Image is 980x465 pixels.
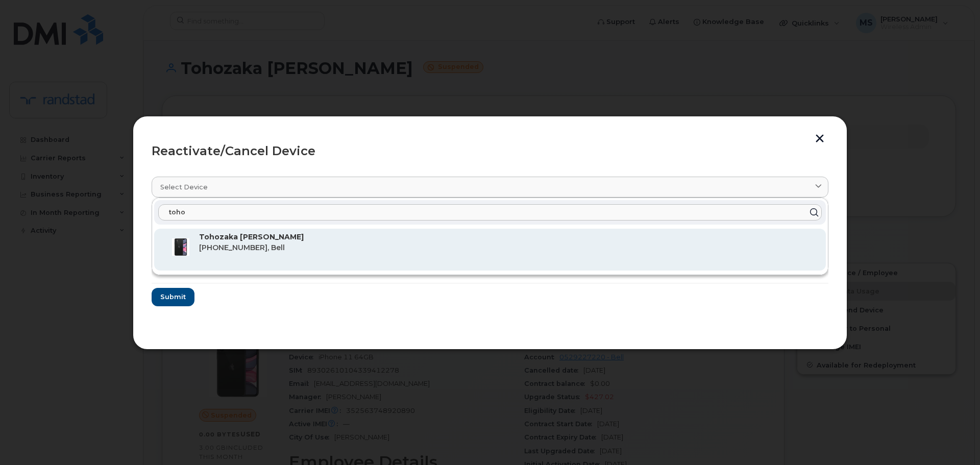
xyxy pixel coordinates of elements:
[160,292,186,302] span: Submit
[152,177,828,198] a: Select device
[170,237,191,257] img: iPhone_11.jpg
[199,243,285,252] span: [PHONE_NUMBER], Bell
[160,182,208,192] span: Select device
[152,145,828,157] div: Reactivate/Cancel Device
[152,288,194,306] button: Submit
[199,232,304,241] strong: Tohozaka [PERSON_NAME]
[158,204,822,221] input: Enter name or device number
[154,229,826,271] div: Tohozaka [PERSON_NAME][PHONE_NUMBER], Bell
